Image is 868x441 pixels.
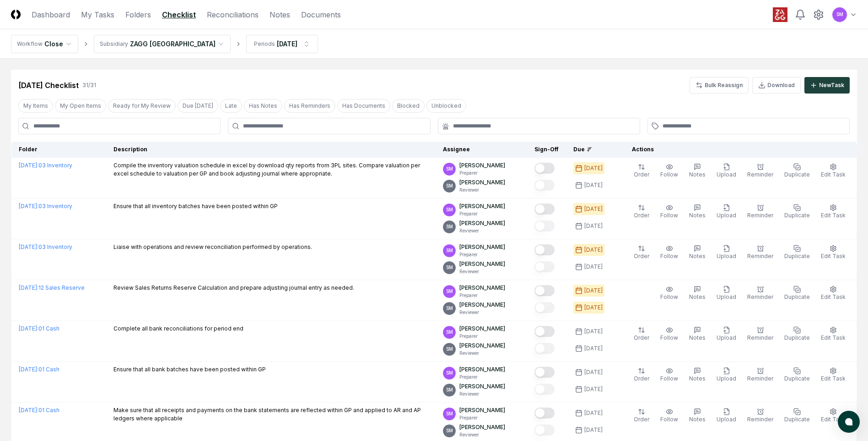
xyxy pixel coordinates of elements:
[446,223,453,230] span: SM
[821,416,846,423] span: Edit Task
[19,407,38,413] span: [DATE] :
[584,263,603,271] div: [DATE]
[459,325,505,333] p: [PERSON_NAME]
[819,365,847,385] button: Edit Task
[660,171,678,178] span: Follow
[459,227,505,234] p: Reviewer
[660,375,678,382] span: Follow
[747,171,773,178] span: Reminder
[459,284,505,292] p: [PERSON_NAME]
[658,202,680,221] button: Follow
[392,99,425,113] button: Blocked
[459,210,505,217] p: Preparer
[534,285,555,296] button: Mark complete
[632,406,651,425] button: Order
[446,247,453,254] span: SM
[717,171,736,178] span: Upload
[782,406,812,425] button: Duplicate
[446,165,453,172] span: SM
[534,261,555,272] button: Mark complete
[11,35,318,53] nav: breadcrumb
[745,243,775,262] button: Reminder
[745,202,775,221] button: Reminder
[715,284,738,303] button: Upload
[634,416,649,423] span: Order
[446,305,453,312] span: SM
[113,243,312,251] p: Liaise with operations and review reconciliation performed by operations.
[747,293,773,300] span: Reminder
[584,246,603,254] div: [DATE]
[337,99,390,113] button: Has Documents
[534,343,555,354] button: Mark complete
[113,325,243,333] p: Complete all bank reconciliations for period end
[715,161,738,181] button: Upload
[689,416,706,423] span: Notes
[634,253,649,259] span: Order
[689,212,706,219] span: Notes
[534,384,555,395] button: Mark complete
[784,293,810,300] span: Duplicate
[745,325,775,344] button: Reminder
[459,170,505,176] p: Preparer
[284,99,335,113] button: Has Reminders
[773,7,787,22] img: ZAGG logo
[113,406,428,423] p: Make sure that all receipts and payments on the bank statements are reflected within GP and appli...
[459,350,505,357] p: Reviewer
[19,203,38,209] span: [DATE] :
[687,365,707,385] button: Notes
[747,212,773,219] span: Reminder
[634,334,649,341] span: Order
[660,212,678,219] span: Follow
[821,293,846,300] span: Edit Task
[178,99,218,113] button: Due Today
[838,411,860,433] button: atlas-launcher
[689,334,706,341] span: Notes
[446,386,453,393] span: SM
[446,182,453,189] span: SM
[747,334,773,341] span: Reminder
[19,162,38,169] span: [DATE] :
[745,365,775,385] button: Reminder
[459,309,505,316] p: Reviewer
[534,367,555,378] button: Mark complete
[19,284,85,291] a: [DATE]:12 Sales Reserve
[254,40,275,48] div: Periods
[584,303,603,312] div: [DATE]
[715,406,738,425] button: Upload
[82,81,96,89] div: 31 / 31
[634,171,649,178] span: Order
[821,375,846,382] span: Edit Task
[745,161,775,181] button: Reminder
[244,99,282,113] button: Has Notes
[81,9,114,20] a: My Tasks
[782,365,812,385] button: Duplicate
[18,80,79,91] div: [DATE] Checklist
[108,99,176,113] button: Ready for My Review
[717,212,736,219] span: Upload
[584,368,603,376] div: [DATE]
[459,187,505,193] p: Reviewer
[459,391,505,397] p: Reviewer
[821,171,846,178] span: Edit Task
[660,416,678,423] span: Follow
[301,9,341,20] a: Documents
[632,365,651,385] button: Order
[745,406,775,425] button: Reminder
[17,40,43,48] div: Workflow
[584,287,603,295] div: [DATE]
[782,202,812,221] button: Duplicate
[534,220,555,232] button: Mark complete
[687,202,707,221] button: Notes
[821,253,846,259] span: Edit Task
[782,243,812,262] button: Duplicate
[687,406,707,425] button: Notes
[819,161,847,181] button: Edit Task
[459,178,505,187] p: [PERSON_NAME]
[459,260,505,268] p: [PERSON_NAME]
[658,284,680,303] button: Follow
[220,99,242,113] button: Late
[113,284,354,292] p: Review Sales Returns Reserve Calculation and prepare adjusting journal entry as needed.
[658,365,680,385] button: Follow
[459,268,505,275] p: Reviewer
[821,334,846,341] span: Edit Task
